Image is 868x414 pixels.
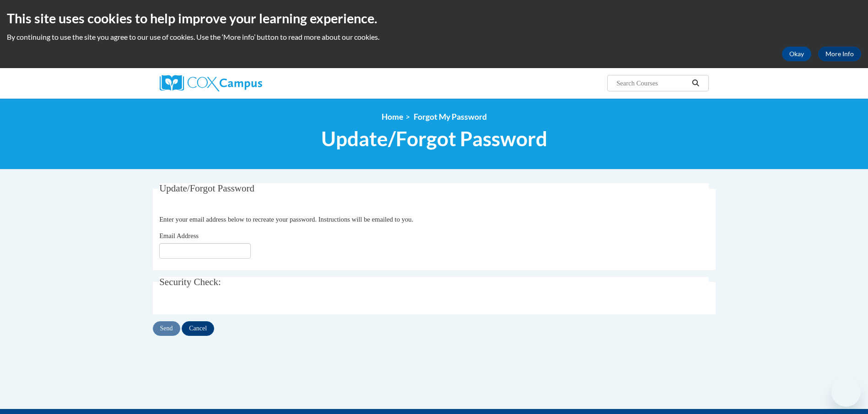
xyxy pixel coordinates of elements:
span: Update/Forgot Password [321,127,547,151]
a: More Info [818,47,861,61]
a: Cox Campus [160,75,334,91]
span: Email Address [159,232,199,239]
button: Search [689,78,702,89]
input: Search Courses [615,78,689,89]
input: Email [159,243,251,259]
button: Okay [782,47,811,61]
span: Enter your email address below to recreate your password. Instructions will be emailed to you. [159,216,413,223]
span: Security Check: [159,276,221,287]
span: Forgot My Password [414,112,487,122]
h2: This site uses cookies to help improve your learning experience. [7,9,861,27]
img: Cox Campus [160,75,262,91]
p: By continuing to use the site you agree to our use of cookies. Use the ‘More info’ button to read... [7,32,861,42]
span: Update/Forgot Password [159,183,254,194]
input: Cancel [182,321,214,336]
iframe: Button to launch messaging window [831,377,861,407]
a: Home [382,112,403,122]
